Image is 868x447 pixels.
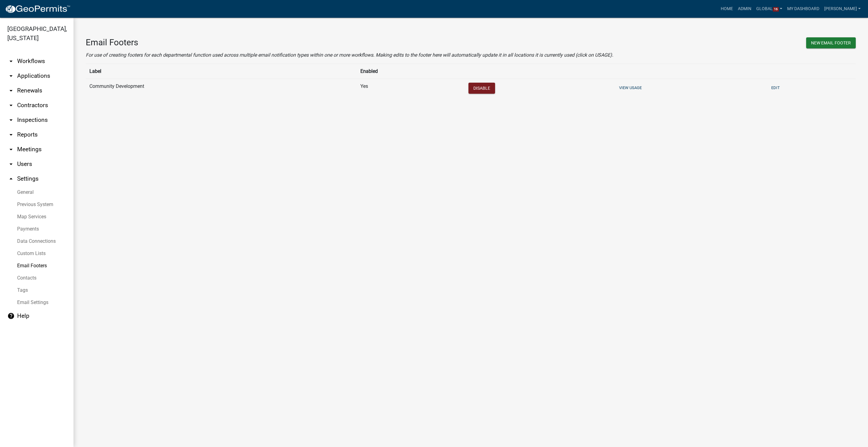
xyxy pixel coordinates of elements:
i: For use of creating footers for each departmental function used across multiple email notificatio... [86,52,613,58]
button: Disable [468,83,495,94]
a: [PERSON_NAME] [822,3,863,15]
th: Enabled [357,64,465,79]
i: arrow_drop_down [7,131,15,138]
th: Label [86,64,357,79]
h3: Email Footers [86,37,466,48]
a: Global16 [754,3,785,15]
i: arrow_drop_down [7,146,15,153]
button: Edit [769,83,782,93]
span: 16 [773,7,779,12]
button: New Email Footer [806,37,856,48]
i: arrow_drop_up [7,175,15,182]
i: arrow_drop_down [7,87,15,94]
a: Home [718,3,735,15]
i: arrow_drop_down [7,102,15,109]
i: arrow_drop_down [7,58,15,65]
i: help [7,312,15,320]
i: arrow_drop_down [7,72,15,80]
a: Admin [735,3,754,15]
button: View Usage [617,83,644,93]
a: My Dashboard [785,3,822,15]
i: arrow_drop_down [7,160,15,168]
td: Community Development [86,79,357,99]
td: Yes [357,79,465,99]
i: arrow_drop_down [7,116,15,124]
